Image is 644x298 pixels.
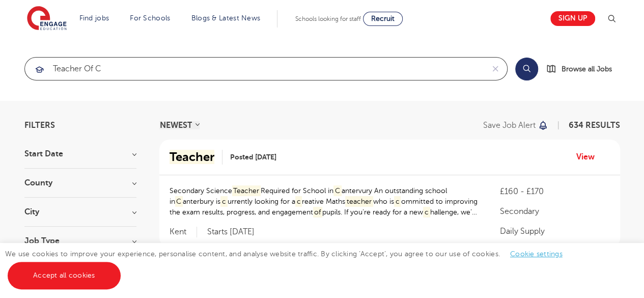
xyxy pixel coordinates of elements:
[363,12,403,26] a: Recruit
[569,121,620,130] span: 634 RESULTS
[510,250,563,258] a: Cookie settings
[24,57,508,80] div: Submit
[499,225,609,237] p: Daily Supply
[313,207,323,218] mark: of
[175,196,183,207] mark: C
[24,179,136,187] h3: County
[515,58,538,80] button: Search
[24,150,136,158] h3: Start Date
[499,205,609,218] p: Secondary
[394,196,401,207] mark: c
[423,207,430,218] mark: c
[483,121,549,129] button: Save job alert
[25,58,484,80] input: Submit
[333,185,342,196] mark: C
[295,15,361,22] span: Schools looking for staff
[220,196,228,207] mark: c
[230,152,276,162] span: Posted [DATE]
[546,63,620,75] a: Browse all Jobs
[27,6,67,32] img: Engage Education
[191,14,261,22] a: Blogs & Latest News
[484,58,507,80] button: Clear
[550,11,595,26] a: Sign up
[170,185,480,218] p: Secondary Science Required for School in antervury An outstanding school in anterbury is urrently...
[207,227,255,237] p: Starts [DATE]
[170,227,197,237] span: Kent
[295,196,302,207] mark: c
[24,208,136,216] h3: City
[345,196,373,207] mark: teacher
[232,185,261,196] mark: Teacher
[499,185,609,198] p: £160 - £170
[5,250,573,279] span: We use cookies to improve your experience, personalise content, and analyse website traffic. By c...
[130,14,170,22] a: For Schools
[371,15,395,22] span: Recruit
[483,121,536,129] p: Save job alert
[562,63,612,75] span: Browse all Jobs
[24,121,55,129] span: Filters
[576,150,602,164] a: View
[79,14,109,22] a: Find jobs
[170,150,214,164] mark: Teacher
[8,262,121,289] a: Accept all cookies
[24,237,136,245] h3: Job Type
[170,150,222,165] a: Teacher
